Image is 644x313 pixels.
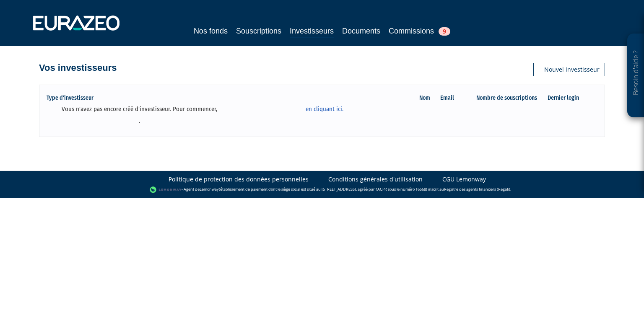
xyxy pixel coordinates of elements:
h4: Vos investisseurs [39,63,117,73]
th: Nombre de souscriptions [464,94,543,102]
a: Commissions9 [389,25,450,37]
a: Politique de protection des données personnelles [169,175,309,184]
a: Investisseurs [290,25,334,38]
a: CGU Lemonway [442,175,486,184]
th: Email [439,94,464,102]
a: Nouvel investisseur [533,63,605,76]
p: Besoin d'aide ? [631,38,641,114]
img: logo-lemonway.png [150,186,182,194]
a: Souscriptions [236,25,281,37]
th: Dernier login [543,94,589,102]
a: Lemonway [200,186,219,192]
a: Documents [342,25,380,37]
div: - Agent de (établissement de paiement dont le siège social est situé au [STREET_ADDRESS], agréé p... [8,186,636,194]
span: 9 [439,27,450,36]
th: Nom [418,94,439,102]
th: Type d'investisseur [46,94,418,102]
a: Conditions générales d'utilisation [328,175,423,184]
a: en cliquant ici. [233,105,415,114]
img: 1732889491-logotype_eurazeo_blanc_rvb.png [33,16,119,31]
a: Nos fonds [194,25,228,37]
a: Registre des agents financiers (Regafi) [444,186,510,192]
td: Vous n'avez pas encore créé d'investisseur. Pour commencer, . [46,102,418,128]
